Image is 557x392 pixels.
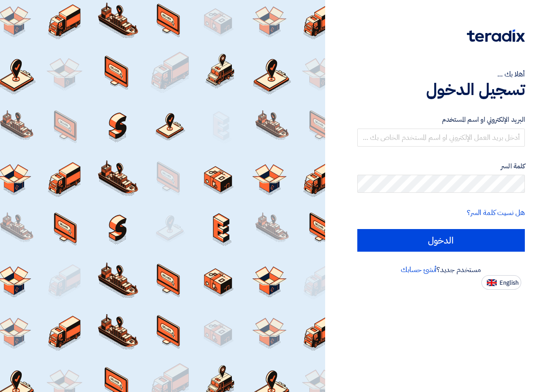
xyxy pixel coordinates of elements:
[357,161,525,172] label: كلمة السر
[487,279,497,286] img: en-US.png
[357,264,525,275] div: مستخدم جديد؟
[357,229,525,252] input: الدخول
[357,129,525,147] input: أدخل بريد العمل الإلكتروني او اسم المستخدم الخاص بك ...
[357,115,525,125] label: البريد الإلكتروني او اسم المستخدم
[467,207,525,218] a: هل نسيت كلمة السر؟
[499,280,519,286] span: English
[357,80,525,100] h1: تسجيل الدخول
[401,264,437,275] a: أنشئ حسابك
[467,29,525,42] img: Teradix logo
[357,69,525,80] div: أهلا بك ...
[481,275,521,290] button: English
